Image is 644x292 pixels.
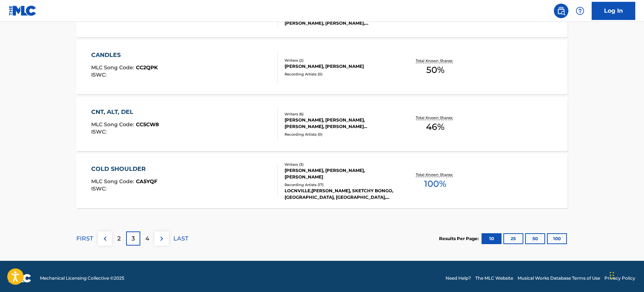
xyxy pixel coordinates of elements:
[91,64,136,71] span: MLC Song Code :
[285,167,394,180] div: [PERSON_NAME], [PERSON_NAME], [PERSON_NAME]
[91,178,136,185] span: MLC Song Code :
[285,117,394,130] div: [PERSON_NAME], [PERSON_NAME], [PERSON_NAME], [PERSON_NAME] [PERSON_NAME], [PERSON_NAME]
[503,233,523,244] button: 25
[426,63,444,77] span: 50 %
[136,178,157,185] span: CA5YQF
[91,108,159,116] div: CNT, ALT, DEL
[136,64,158,71] span: CC2QPK
[91,121,136,128] span: MLC Song Code :
[285,71,394,77] div: Recording Artists ( 0 )
[145,234,149,243] p: 4
[91,165,157,173] div: COLD SHOULDER
[285,162,394,167] div: Writers ( 3 )
[101,234,109,243] img: left
[76,40,568,94] a: CANDLESMLC Song Code:CC2QPKISWC:Writers (2)[PERSON_NAME], [PERSON_NAME]Recording Artists (0)Total...
[285,132,394,137] div: Recording Artists ( 0 )
[576,7,584,15] img: help
[285,63,394,70] div: [PERSON_NAME], [PERSON_NAME]
[416,172,455,177] p: Total Known Shares:
[132,234,135,243] p: 3
[592,2,635,20] a: Log In
[91,185,108,192] span: ISWC :
[446,275,471,281] a: Need Help?
[76,154,568,208] a: COLD SHOULDERMLC Song Code:CA5YQFISWC:Writers (3)[PERSON_NAME], [PERSON_NAME], [PERSON_NAME]Recor...
[518,275,600,281] a: Musical Works Database Terms of Use
[416,115,455,120] p: Total Known Shares:
[439,235,480,242] p: Results Per Page:
[285,58,394,63] div: Writers ( 2 )
[610,264,614,286] div: Drag
[547,233,567,244] button: 100
[285,182,394,188] div: Recording Artists ( 17 )
[9,5,37,16] img: MLC Logo
[157,234,166,243] img: right
[117,234,121,243] p: 2
[573,4,587,18] div: Help
[482,233,502,244] button: 10
[554,4,568,18] a: Public Search
[416,58,455,63] p: Total Known Shares:
[285,111,394,117] div: Writers ( 6 )
[91,128,108,135] span: ISWC :
[76,97,568,151] a: CNT, ALT, DELMLC Song Code:CC5CW8ISWC:Writers (6)[PERSON_NAME], [PERSON_NAME], [PERSON_NAME], [PE...
[136,121,159,128] span: CC5CW8
[40,275,124,281] span: Mechanical Licensing Collective © 2025
[608,257,644,292] iframe: Chat Widget
[525,233,545,244] button: 50
[91,71,108,78] span: ISWC :
[424,177,446,190] span: 100 %
[426,120,444,133] span: 46 %
[475,275,513,281] a: The MLC Website
[557,7,565,15] img: search
[604,275,635,281] a: Privacy Policy
[173,234,188,243] p: LAST
[76,234,93,243] p: FIRST
[285,188,394,201] div: LOCNVILLE,[PERSON_NAME], SKETCHY BONGO, [GEOGRAPHIC_DATA], [GEOGRAPHIC_DATA], [GEOGRAPHIC_DATA], ...
[91,51,158,59] div: CANDLES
